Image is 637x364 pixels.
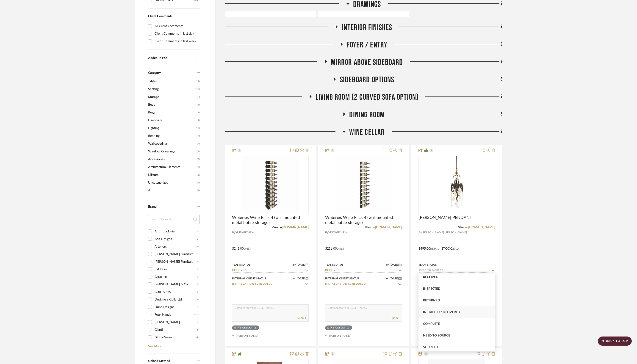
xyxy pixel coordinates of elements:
div: (11) [194,311,199,318]
div: (2) [196,243,199,250]
div: [PERSON_NAME] & Company [155,281,196,288]
span: (9) [197,93,200,101]
span: Hardware [148,116,194,124]
span: Living Room (2 Curved Sofa Option) [316,92,419,102]
a: [DOMAIN_NAME] [375,226,402,229]
span: Art [148,187,196,194]
div: (1) [196,303,199,311]
div: Caracole [155,273,196,281]
span: (1) [197,187,200,194]
div: (5) [196,273,199,281]
span: Complete [423,322,440,325]
span: (13) [196,109,200,116]
span: (21) [196,78,200,85]
span: Brand [148,205,157,208]
span: Sourced [423,346,438,349]
span: VINTAGE VIEW [328,230,347,235]
img: POLLOCK PENDANT [428,156,485,213]
div: Wine Cellar [234,326,253,330]
span: Storage [148,93,196,101]
div: 0 [419,156,495,214]
span: Category [148,71,161,75]
span: Wallcoverings [148,140,196,148]
span: View on [272,226,282,229]
img: W Series Wine Rack 4 (wall mounted metal bottle storage) [242,156,299,213]
span: Beds [148,101,196,109]
div: Team Status [418,263,437,267]
div: (2) [347,326,351,330]
span: Rugs [148,109,194,116]
span: View on [458,226,468,229]
div: (1) [196,228,199,235]
div: (3) [254,326,258,330]
input: Type to Search… [325,268,396,273]
span: Tables [148,77,194,85]
scroll-to-top-button: BACK TO TOP [598,336,632,346]
span: Window Coverings [148,148,196,155]
span: Bedding [148,132,196,140]
span: [DATE] [296,277,306,280]
span: Inspected [423,287,440,290]
div: (5) [196,258,199,265]
span: (4) [197,140,200,147]
span: (1) [197,101,200,108]
span: on [386,263,389,266]
div: Added To PO [148,56,193,60]
div: Four Hands [155,311,194,318]
span: Client Comments [148,15,172,18]
span: Wine Cellar [349,127,385,137]
div: (5) [196,235,199,243]
span: Lighting [148,124,194,132]
div: (1) [196,319,199,326]
span: Accessories [148,155,196,163]
div: Anthropologie [155,228,196,235]
a: [DOMAIN_NAME] [282,226,309,229]
span: Received [423,276,438,279]
div: (3) [196,326,199,334]
div: Client Comments in last day [155,30,199,37]
div: (2) [196,281,199,288]
span: W Series Wine Rack 4 (wall mounted metal bottle storage) [232,215,309,225]
span: Mirrors [148,171,196,179]
span: SIDEBOARD OPTIONS [340,75,394,85]
span: W Series Wine Rack 4 (wall mounted metal bottle storage) [325,215,402,225]
span: INTERIOR FINISHES [342,23,392,33]
span: Need to Source [423,334,450,337]
span: Uncategorized [148,179,196,187]
span: Architectural Elements [148,163,196,171]
div: [PERSON_NAME] Furniture Company [155,258,196,265]
span: on [386,277,389,280]
div: (4) [196,334,199,341]
span: (7) [197,132,200,140]
span: (15) [196,85,200,93]
div: (3) [196,296,199,303]
div: Designers Guild Ltd [155,296,196,303]
span: Foyer / Entry [347,40,388,50]
span: Dining Room [349,110,385,120]
span: [PERSON_NAME] PENDANT [418,215,472,220]
span: (3) [197,171,200,179]
img: W Series Wine Rack 4 (wall mounted metal bottle storage) [335,156,392,213]
div: (1) [196,251,199,258]
div: Gianti [155,326,196,334]
input: Type to Search… [232,282,303,287]
span: MIRROR ABOVE SIDEBOARD [331,58,403,67]
div: [PERSON_NAME] Furniture [155,251,196,258]
span: (2) [197,179,200,186]
div: Dune Designs [155,303,196,311]
span: [DATE] [296,263,306,266]
span: [DATE] [389,263,399,266]
div: Team Status [232,263,250,267]
span: VINTAGE VIEW [235,230,254,235]
div: Team Status [325,263,343,267]
span: [DATE] [389,277,399,280]
span: Returned [423,299,440,302]
span: (3) [197,163,200,171]
div: (1) [196,266,199,273]
input: Type to Search… [232,268,303,273]
div: Client Comments in last week [155,38,199,45]
span: on [293,263,296,266]
button: Submit [391,316,399,320]
button: Submit [297,316,306,320]
span: (10) [196,124,200,132]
